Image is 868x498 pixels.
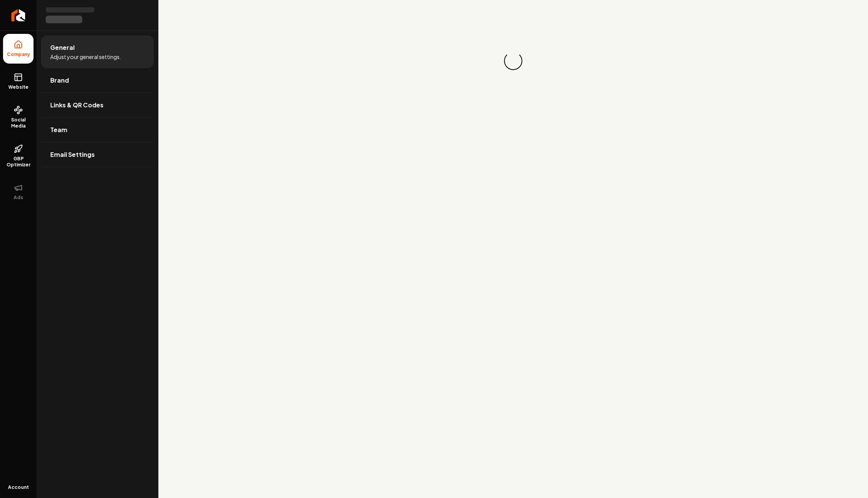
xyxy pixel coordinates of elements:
span: Website [5,84,32,90]
a: Website [3,67,34,96]
span: General [50,43,75,52]
a: Email Settings [41,142,154,167]
span: Brand [50,76,69,85]
a: Social Media [3,99,34,135]
a: GBP Optimizer [3,138,34,174]
span: Email Settings [50,150,95,159]
span: Company [4,51,33,57]
span: Team [50,125,67,134]
a: Team [41,118,154,142]
span: Account [8,484,29,490]
a: Links & QR Codes [41,93,154,117]
img: Rebolt Logo [11,9,26,21]
button: Ads [3,177,34,207]
span: Social Media [3,117,34,129]
div: Loading [504,52,522,70]
span: Ads [11,195,26,201]
a: Brand [41,68,154,93]
span: Adjust your general settings. [50,53,121,61]
span: GBP Optimizer [3,156,34,168]
span: Links & QR Codes [50,101,104,110]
